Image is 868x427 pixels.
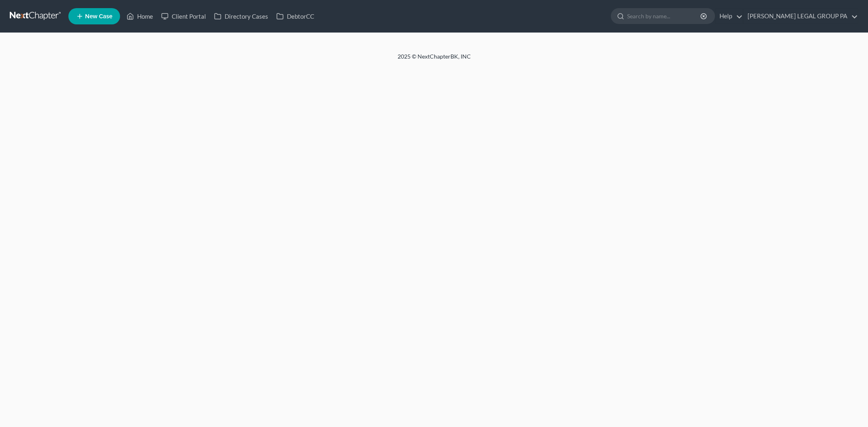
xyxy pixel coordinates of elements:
a: [PERSON_NAME] LEGAL GROUP PA [743,9,858,24]
div: 2025 © NextChapterBK, INC [202,52,666,67]
span: New Case [85,13,112,20]
a: Help [715,9,743,24]
a: Home [122,9,157,24]
a: DebtorCC [272,9,318,24]
a: Client Portal [157,9,210,24]
input: Search by name... [627,9,702,24]
a: Directory Cases [210,9,272,24]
